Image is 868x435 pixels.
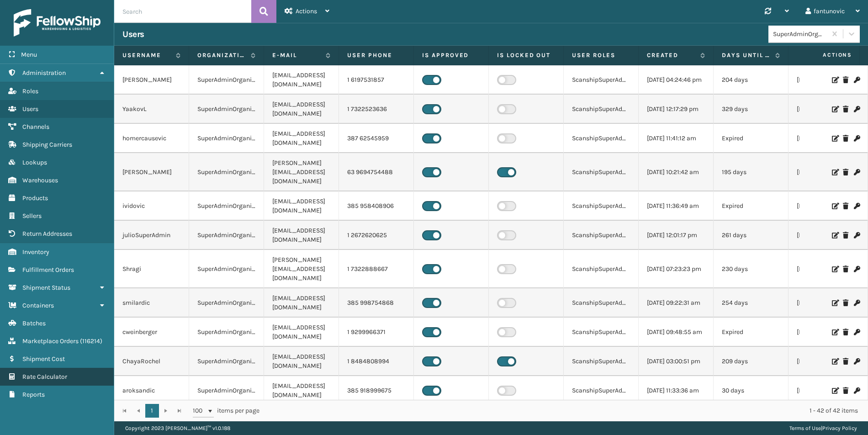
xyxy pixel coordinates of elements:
[22,248,49,256] span: Inventory
[647,51,696,59] label: Created
[339,153,414,191] td: 63 9694754488
[639,191,714,221] td: [DATE] 11:36:49 am
[114,376,189,405] td: aroksandic
[22,337,79,345] span: Marketplace Orders
[854,135,859,142] i: Change Password
[80,337,102,345] span: ( 116214 )
[854,266,859,272] i: Change Password
[843,329,848,335] i: Delete
[564,153,639,191] td: ScanshipSuperAdministrator
[264,95,339,124] td: [EMAIL_ADDRESS][DOMAIN_NAME]
[114,288,189,318] td: smilardic
[22,266,74,274] span: Fulfillment Orders
[714,191,789,221] td: Expired
[854,169,859,175] i: Change Password
[843,135,848,142] i: Delete
[639,250,714,288] td: [DATE] 07:23:23 pm
[832,106,837,112] i: Edit
[832,77,837,83] i: Edit
[264,153,339,191] td: [PERSON_NAME][EMAIL_ADDRESS][DOMAIN_NAME]
[789,124,863,153] td: [DATE] 08:17:20 am
[854,358,859,365] i: Change Password
[639,347,714,376] td: [DATE] 03:00:51 pm
[193,406,206,415] span: 100
[114,191,189,221] td: ividovic
[189,288,264,318] td: SuperAdminOrganization
[639,95,714,124] td: [DATE] 12:17:29 pm
[714,318,789,347] td: Expired
[197,51,246,59] label: Organization
[145,404,159,418] a: 1
[789,376,863,405] td: [DATE] 09:07:05 am
[564,221,639,250] td: ScanshipSuperAdministrator
[789,95,863,124] td: [DATE] 01:24:40 pm
[843,232,848,239] i: Delete
[714,153,789,191] td: 195 days
[789,65,863,95] td: [DATE] 06:55:03 pm
[639,65,714,95] td: [DATE] 04:24:46 pm
[339,221,414,250] td: 1 2672620625
[422,51,480,59] label: Is Approved
[272,51,321,59] label: E-mail
[832,266,837,272] i: Edit
[22,284,70,292] span: Shipment Status
[189,347,264,376] td: SuperAdminOrganization
[832,387,837,394] i: Edit
[789,421,857,435] div: |
[832,169,837,175] i: Edit
[22,230,72,238] span: Return Addresses
[189,191,264,221] td: SuperAdminOrganization
[189,65,264,95] td: SuperAdminOrganization
[564,347,639,376] td: ScanshipSuperAdministrator
[22,212,42,220] span: Sellers
[639,124,714,153] td: [DATE] 11:41:12 am
[22,302,54,309] span: Containers
[21,51,37,58] span: Menu
[296,7,317,15] span: Actions
[272,406,858,415] div: 1 - 42 of 42 items
[22,194,48,202] span: Products
[22,159,47,166] span: Lookups
[264,250,339,288] td: [PERSON_NAME][EMAIL_ADDRESS][DOMAIN_NAME]
[789,347,863,376] td: [DATE] 03:01:37 pm
[22,391,45,398] span: Reports
[22,69,66,77] span: Administration
[193,404,259,418] span: items per page
[843,300,848,306] i: Delete
[832,135,837,142] i: Edit
[789,318,863,347] td: [DATE] 06:32:04 am
[114,347,189,376] td: ChayaRochel
[832,232,837,239] i: Edit
[264,347,339,376] td: [EMAIL_ADDRESS][DOMAIN_NAME]
[339,318,414,347] td: 1 9299966371
[714,250,789,288] td: 230 days
[843,77,848,83] i: Delete
[832,203,837,209] i: Edit
[789,288,863,318] td: [DATE] 06:41:29 am
[114,124,189,153] td: homercausevic
[114,221,189,250] td: julioSuperAdmin
[264,221,339,250] td: [EMAIL_ADDRESS][DOMAIN_NAME]
[843,106,848,112] i: Delete
[14,9,101,37] img: logo
[264,124,339,153] td: [EMAIL_ADDRESS][DOMAIN_NAME]
[339,65,414,95] td: 1 6197531857
[843,169,848,175] i: Delete
[789,191,863,221] td: [DATE] 07:03:58 pm
[264,288,339,318] td: [EMAIL_ADDRESS][DOMAIN_NAME]
[22,373,67,381] span: Rate Calculator
[854,203,859,209] i: Change Password
[854,300,859,306] i: Change Password
[789,153,863,191] td: [DATE] 08:46:26 am
[22,141,72,149] span: Shipping Carriers
[189,376,264,405] td: SuperAdminOrganization
[22,319,46,327] span: Batches
[125,421,230,435] p: Copyright 2023 [PERSON_NAME]™ v 1.0.188
[189,124,264,153] td: SuperAdminOrganization
[114,95,189,124] td: YaakovL
[639,221,714,250] td: [DATE] 12:01:17 pm
[347,51,405,59] label: User phone
[114,318,189,347] td: cweinberger
[564,124,639,153] td: ScanshipSuperAdministrator
[714,288,789,318] td: 254 days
